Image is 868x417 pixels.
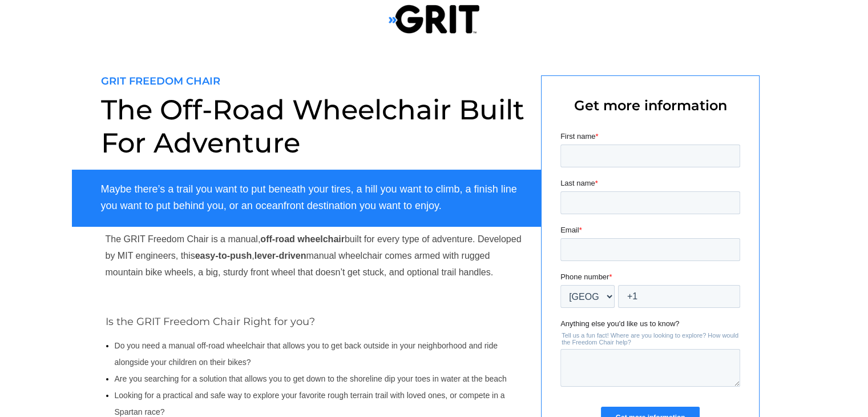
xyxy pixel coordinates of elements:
[574,97,727,114] span: Get more information
[101,75,220,87] span: GRIT FREEDOM CHAIR
[255,251,306,260] strong: lever-driven
[195,251,252,260] strong: easy-to-push
[115,391,505,416] span: Looking for a practical and safe way to explore your favorite rough terrain trail with loved ones...
[115,341,498,367] span: Do you need a manual off-road wheelchair that allows you to get back outside in your neighborhood...
[115,374,507,383] span: Are you searching for a solution that allows you to get down to the shoreline dip your toes in wa...
[101,183,517,211] span: Maybe there’s a trail you want to put beneath your tires, a hill you want to climb, a finish line...
[260,234,345,244] strong: off-road wheelchair
[106,315,315,328] span: Is the GRIT Freedom Chair Right for you?
[101,93,524,159] span: The Off-Road Wheelchair Built For Adventure
[106,234,522,277] span: The GRIT Freedom Chair is a manual, built for every type of adventure. Developed by MIT engineers...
